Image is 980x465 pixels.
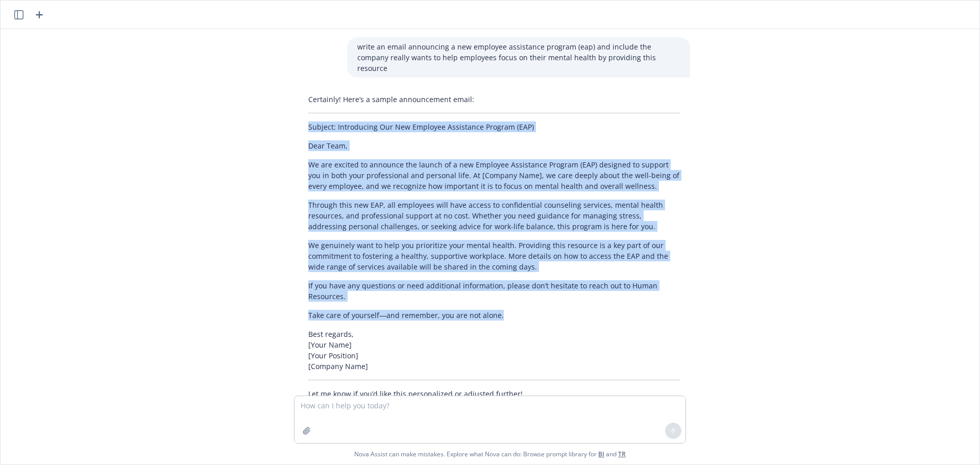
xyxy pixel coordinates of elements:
[308,240,680,272] p: We genuinely want to help you prioritize your mental health. Providing this resource is a key par...
[308,94,680,105] p: Certainly! Here’s a sample announcement email:
[308,280,680,302] p: If you have any questions or need additional information, please don’t hesitate to reach out to H...
[308,200,680,232] p: Through this new EAP, all employees will have access to confidential counseling services, mental ...
[598,450,604,458] a: BI
[308,140,680,151] p: Dear Team,
[618,450,626,458] a: TR
[354,444,626,464] span: Nova Assist can make mistakes. Explore what Nova can do: Browse prompt library for and
[308,310,680,321] p: Take care of yourself—and remember, you are not alone.
[308,329,680,372] p: Best regards, [Your Name] [Your Position] [Company Name]
[308,159,680,191] p: We are excited to announce the launch of a new Employee Assistance Program (EAP) designed to supp...
[308,121,680,132] p: Subject: Introducing Our New Employee Assistance Program (EAP)
[308,388,680,399] p: Let me know if you’d like this personalized or adjusted further!
[357,41,680,74] p: write an email announcing a new employee assistance program (eap) and include the company really ...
